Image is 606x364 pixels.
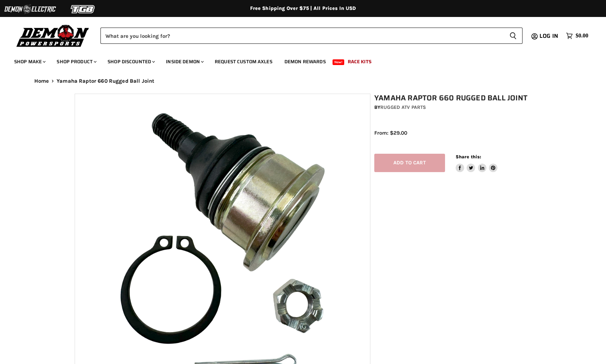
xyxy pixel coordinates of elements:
[539,31,558,40] span: Log in
[504,28,523,44] button: Search
[279,54,331,69] a: Demon Rewards
[34,78,49,84] a: Home
[9,52,587,69] ul: Main menu
[14,23,92,48] img: Demon Powersports
[374,94,536,102] h1: Yamaha Raptor 660 Rugged Ball Joint
[456,154,498,172] aside: Share this:
[20,5,586,12] div: Free Shipping Over $75 | All Prices In USD
[536,33,562,39] a: Log in
[562,31,592,41] a: $0.00
[161,54,208,69] a: Inside Demon
[4,2,57,16] img: Demon Electric Logo 2
[342,54,377,69] a: Race Kits
[20,78,586,84] nav: Breadcrumbs
[9,54,50,69] a: Shop Make
[576,33,588,39] span: $0.00
[100,28,504,44] input: Search
[456,154,481,159] span: Share this:
[333,59,345,65] span: New!
[380,104,426,110] a: Rugged ATV Parts
[374,130,407,136] span: From: $29.00
[100,28,523,44] form: Product
[51,54,101,69] a: Shop Product
[57,78,154,84] span: Yamaha Raptor 660 Rugged Ball Joint
[374,104,536,111] div: by
[102,54,159,69] a: Shop Discounted
[209,54,278,69] a: Request Custom Axles
[57,2,110,16] img: TGB Logo 2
